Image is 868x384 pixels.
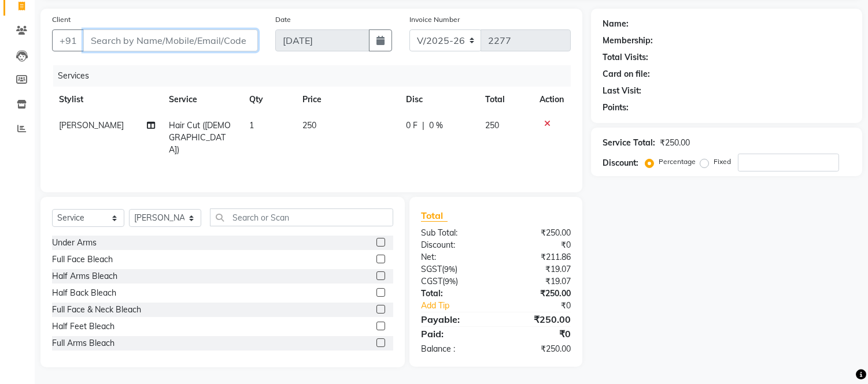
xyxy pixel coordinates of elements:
[603,35,653,47] div: Membership:
[496,227,580,239] div: ₹250.00
[52,14,71,25] label: Client
[421,210,448,222] span: Total
[603,85,641,97] div: Last Visit:
[429,120,443,132] span: 0 %
[496,343,580,355] div: ₹250.00
[169,120,231,155] span: Hair Cut ([DEMOGRAPHIC_DATA])
[496,251,580,263] div: ₹211.86
[412,327,496,341] div: Paid:
[275,14,291,25] label: Date
[409,14,460,25] label: Invoice Number
[412,288,496,300] div: Total:
[486,120,500,131] span: 250
[496,312,580,326] div: ₹250.00
[496,288,580,300] div: ₹250.00
[399,87,478,113] th: Disc
[412,227,496,239] div: Sub Total:
[52,304,141,316] div: Full Face & Neck Bleach
[496,327,580,341] div: ₹0
[496,275,580,288] div: ₹19.07
[510,300,580,312] div: ₹0
[52,253,113,266] div: Full Face Bleach
[603,102,629,114] div: Points:
[412,312,496,326] div: Payable:
[444,264,455,274] span: 9%
[422,120,424,132] span: |
[496,239,580,251] div: ₹0
[659,156,696,167] label: Percentage
[603,18,629,30] div: Name:
[52,270,117,282] div: Half Arms Bleach
[52,287,116,299] div: Half Back Bleach
[412,251,496,263] div: Net:
[296,87,399,113] th: Price
[603,137,655,149] div: Service Total:
[52,337,114,349] div: Full Arms Bleach
[445,277,456,286] span: 9%
[496,263,580,275] div: ₹19.07
[714,156,731,167] label: Fixed
[412,343,496,355] div: Balance :
[249,120,254,131] span: 1
[479,87,533,113] th: Total
[210,208,393,226] input: Search or Scan
[421,264,442,274] span: SGST
[52,237,97,249] div: Under Arms
[59,120,124,131] span: [PERSON_NAME]
[533,87,571,113] th: Action
[52,87,162,113] th: Stylist
[603,51,648,64] div: Total Visits:
[660,137,690,149] div: ₹250.00
[83,29,258,51] input: Search by Name/Mobile/Email/Code
[52,320,114,333] div: Half Feet Bleach
[412,239,496,251] div: Discount:
[53,65,579,87] div: Services
[412,300,510,312] a: Add Tip
[302,120,316,131] span: 250
[162,87,243,113] th: Service
[406,120,418,132] span: 0 F
[421,276,442,286] span: CGST
[242,87,296,113] th: Qty
[412,275,496,288] div: ( )
[603,68,650,80] div: Card on file:
[412,263,496,275] div: ( )
[603,157,638,169] div: Discount:
[52,29,84,51] button: +91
